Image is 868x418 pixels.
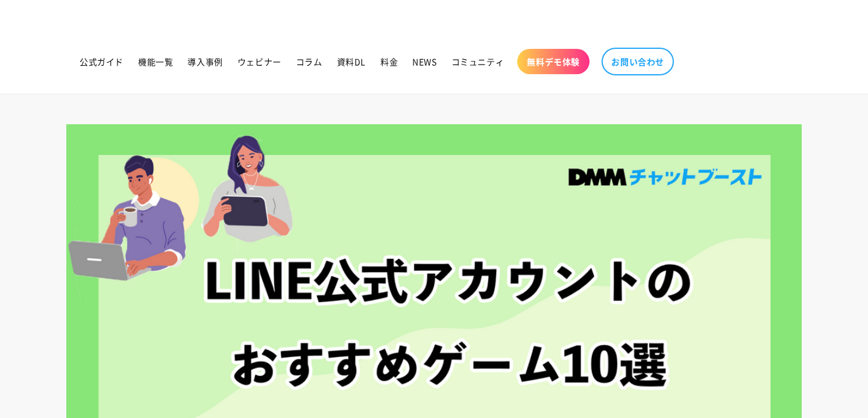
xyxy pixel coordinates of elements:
[451,56,505,67] span: コミュニティ
[412,56,436,67] span: NEWS
[602,48,674,75] a: お問い合わせ
[187,56,222,67] span: 導入事例
[72,49,131,74] a: 公式ガイド
[237,56,281,67] span: ウェビナー
[131,49,180,74] a: 機能一覧
[405,49,444,74] a: NEWS
[444,49,512,74] a: コミュニティ
[373,49,405,74] a: 料金
[230,49,289,74] a: ウェビナー
[337,56,366,67] span: 資料DL
[517,49,590,74] a: 無料デモ体験
[180,49,230,74] a: 導入事例
[138,56,173,67] span: 機能一覧
[289,49,330,74] a: コラム
[80,56,124,67] span: 公式ガイド
[330,49,373,74] a: 資料DL
[380,56,398,67] span: 料金
[611,56,664,67] span: お問い合わせ
[296,56,322,67] span: コラム
[527,56,580,67] span: 無料デモ体験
